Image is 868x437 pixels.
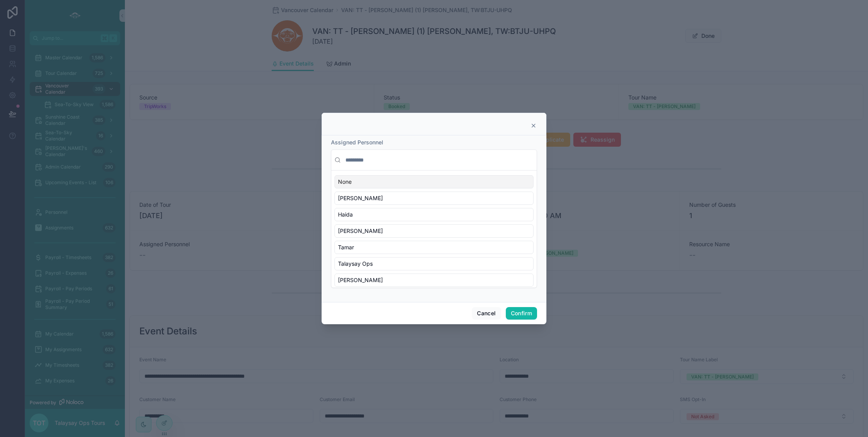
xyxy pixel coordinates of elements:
span: Talaysay Ops [338,260,373,268]
button: Confirm [506,307,537,320]
span: Tamar [338,243,354,251]
span: [PERSON_NAME] [338,194,383,202]
button: Cancel [472,307,501,320]
span: [PERSON_NAME] [338,227,383,235]
span: Haida [338,211,353,218]
div: None [334,175,534,188]
div: Suggestions [331,171,537,288]
span: Assigned Personnel [331,139,383,146]
span: [PERSON_NAME] [338,276,383,284]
